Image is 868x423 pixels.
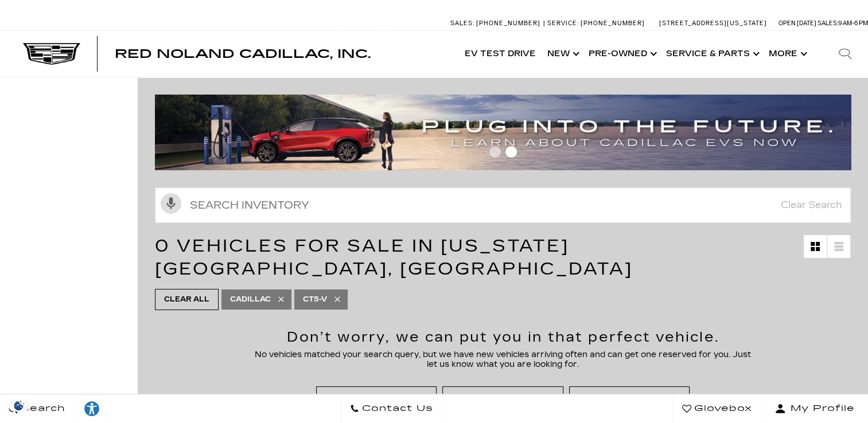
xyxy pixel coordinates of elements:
[543,20,648,26] a: Service: [PHONE_NUMBER]
[75,400,109,417] div: Explore your accessibility options
[489,146,501,158] span: Go to slide 1
[586,393,673,404] div: Build and Price
[155,236,632,279] span: 0 Vehicles for Sale in [US_STATE][GEOGRAPHIC_DATA], [GEOGRAPHIC_DATA]
[838,19,868,27] span: 9 AM-6 PM
[164,292,209,307] span: Clear All
[359,401,433,417] span: Contact Us
[581,19,645,27] span: [PHONE_NUMBER]
[18,401,65,417] span: Search
[161,193,181,214] svg: Click to toggle on voice search
[818,19,838,27] span: Sales:
[459,31,542,77] a: EV Test Drive
[115,48,371,60] a: Red Noland Cadillac, Inc.
[341,394,442,423] a: Contact Us
[779,19,816,27] span: Open [DATE]
[464,393,542,404] div: Reset Search
[344,393,410,404] div: Contact Us
[316,386,437,410] div: Contact Us
[659,19,767,27] a: [STREET_ADDRESS][US_STATE]
[230,292,271,307] span: Cadillac
[673,394,761,423] a: Glovebox
[569,386,690,410] div: Build and Price
[75,394,110,423] a: Explore your accessibility options
[23,43,80,65] img: Cadillac Dark Logo with Cadillac White Text
[542,31,583,77] a: New
[155,187,851,223] input: Search Inventory
[250,330,756,344] h2: Don’t worry, we can put you in that perfect vehicle.
[691,401,752,417] span: Glovebox
[442,386,563,410] div: Reset Search
[761,394,868,423] button: Open user profile menu
[786,401,855,417] span: My Profile
[763,31,811,77] button: More
[476,19,540,27] span: [PHONE_NUMBER]
[6,399,32,412] section: Click to Open Cookie Consent Modal
[822,31,868,77] div: Search
[547,19,579,27] span: Service:
[250,350,756,369] p: No vehicles matched your search query, but we have new vehicles arriving often and can get one re...
[303,292,327,307] span: CT5-V
[115,47,371,61] span: Red Noland Cadillac, Inc.
[450,19,474,27] span: Sales:
[804,235,827,258] a: Grid View
[660,31,763,77] a: Service & Parts
[583,31,660,77] a: Pre-Owned
[450,20,543,26] a: Sales: [PHONE_NUMBER]
[6,399,32,412] img: Opt-Out Icon
[505,146,517,158] span: Go to slide 2
[155,95,859,170] img: ev-blog-post-banners4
